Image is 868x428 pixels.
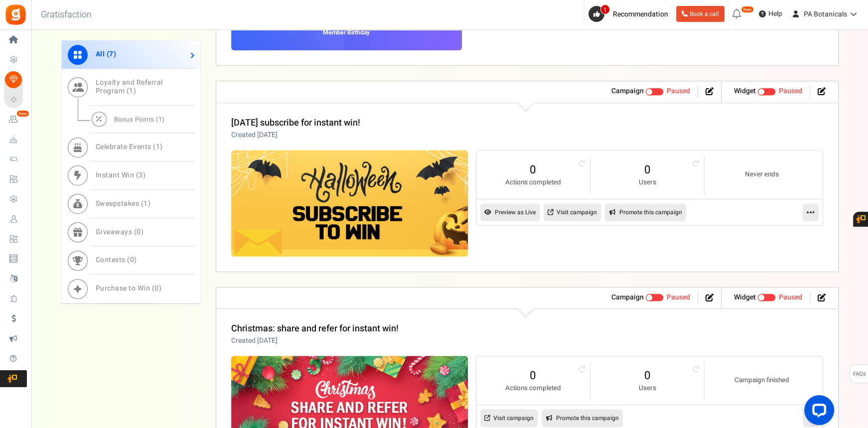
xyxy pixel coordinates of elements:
strong: Widget [734,86,756,96]
span: 1 [158,114,162,124]
a: Visit campaign [544,203,601,221]
span: 0 [130,255,135,265]
h6: Member Birthday [315,29,377,36]
a: [DATE] subscribe for instant win! [231,116,360,130]
span: Paused [667,86,690,96]
small: Never ends [715,170,809,179]
p: Created [DATE] [231,336,399,346]
img: Gratisfaction [4,3,27,26]
a: Preview as Live [480,203,540,221]
span: Contests ( ) [96,255,137,265]
span: PA Botanicals [804,9,847,19]
span: Bonus Points ( ) [114,114,165,124]
a: 0 [600,162,694,178]
a: Book a call [676,6,724,22]
a: Promote this campaign [542,409,623,427]
strong: Campaign [611,292,644,302]
a: New [4,111,27,128]
span: All ( ) [96,49,117,59]
a: Visit campaign [480,409,538,427]
a: Christmas: share and refer for instant win! [231,322,399,335]
span: 7 [109,49,114,59]
span: Loyalty and Referral Program ( ) [96,77,163,96]
small: Users [600,384,694,393]
li: Widget activated [726,86,810,98]
span: Giveaways ( ) [96,226,144,237]
small: Users [600,178,694,187]
span: Paused [779,86,802,96]
span: Sweepstakes ( ) [96,198,151,209]
span: Purchase to Win ( ) [96,283,162,293]
span: 1 [600,4,610,14]
strong: Widget [734,292,756,302]
span: 0 [154,283,159,293]
span: Help [766,9,782,19]
span: Recommendation [613,9,668,19]
span: Celebrate Events ( ) [96,142,163,152]
span: 1 [156,142,160,152]
span: Paused [667,292,690,302]
span: Instant Win ( ) [96,170,146,180]
a: 0 [486,162,580,178]
span: FAQs [853,365,866,384]
strong: Campaign [611,86,644,96]
li: Widget activated [726,292,810,304]
small: Actions completed [486,384,580,393]
p: Created [DATE] [231,130,360,140]
a: 1 Recommendation [588,6,672,22]
em: New [16,110,29,117]
a: Promote this campaign [605,203,686,221]
em: New [741,6,754,13]
h3: Gratisfaction [30,5,103,25]
small: Campaign finished [715,376,809,385]
span: 0 [137,226,141,237]
a: 0 [600,368,694,384]
small: Actions completed [486,178,580,187]
span: 1 [129,86,134,96]
a: 0 [486,368,580,384]
span: 3 [139,170,143,180]
span: 1 [144,198,148,209]
span: Paused [779,292,802,302]
a: Help [755,6,786,22]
